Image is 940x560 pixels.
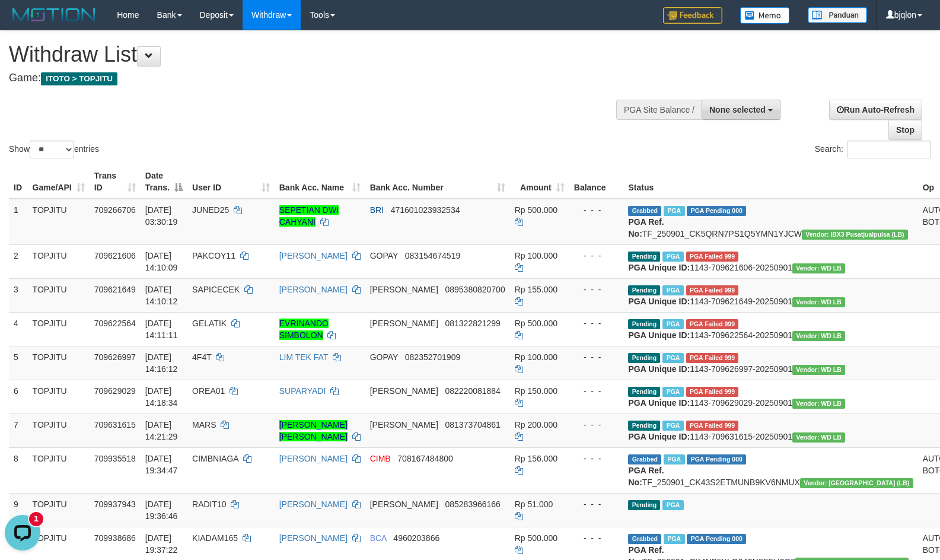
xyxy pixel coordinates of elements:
th: Status [623,165,917,199]
div: - - - [574,284,619,295]
a: Stop [888,120,922,140]
b: PGA Unique ID: [628,297,690,306]
a: [PERSON_NAME] [279,251,348,260]
th: ID [9,165,28,199]
span: [DATE] 03:30:19 [145,205,178,227]
img: MOTION_logo.png [9,6,99,24]
span: 709938686 [94,533,136,543]
td: TF_250901_CK5QRN7PS1Q5YMN1YJCW [623,199,917,245]
img: Button%20Memo.svg [740,7,790,24]
a: SUPARYADI [279,386,326,396]
td: TOPJITU [28,447,90,493]
span: [DATE] 14:10:12 [145,285,178,306]
span: Pending [628,387,660,397]
a: SEPETIAN DWI CAHYANI [279,205,339,227]
span: Vendor URL: https://dashboard.q2checkout.com/secure [792,365,845,375]
a: LIM TEK FAT [279,352,328,362]
span: JUNED25 [192,205,229,215]
a: Run Auto-Refresh [829,100,922,120]
span: Grabbed [628,206,661,216]
span: Pending [628,421,660,431]
a: EVRINANDO SIMBOLON [279,319,329,340]
label: Search: [815,141,931,158]
span: PGA Pending [687,206,746,216]
span: 709937943 [94,499,136,509]
span: [DATE] 14:16:12 [145,352,178,374]
span: 709621649 [94,285,136,294]
span: Rp 500.000 [515,205,557,215]
input: Search: [847,141,931,158]
span: Vendor URL: https://dashboard.q2checkout.com/secure [792,263,845,273]
td: 1 [9,199,28,245]
span: MARS [192,420,216,429]
span: Pending [628,500,660,510]
span: Copy 4960203866 to clipboard [393,533,439,543]
b: PGA Unique ID: [628,364,690,374]
a: [PERSON_NAME] [279,285,348,294]
td: TOPJITU [28,346,90,380]
td: TF_250901_CK43S2ETMUNB9KV6NMUX [623,447,917,493]
span: Rp 500.000 [515,319,557,328]
span: Copy 085283966166 to clipboard [445,499,500,509]
b: PGA Unique ID: [628,263,690,272]
th: Date Trans.: activate to sort column descending [141,165,187,199]
span: Vendor URL: https://dashboard.q2checkout.com/secure [792,331,845,341]
span: RADIT10 [192,499,227,509]
span: GOPAY [370,352,398,362]
td: 1143-709622564-20250901 [623,312,917,346]
b: PGA Ref. No: [628,217,664,238]
div: - - - [574,532,619,544]
h4: Game: [9,72,615,84]
td: 1143-709621649-20250901 [623,278,917,312]
span: KIADAM165 [192,533,238,543]
div: PGA Site Balance / [616,100,702,120]
a: [PERSON_NAME] [PERSON_NAME] [279,420,348,441]
span: Grabbed [628,454,661,464]
th: Bank Acc. Number: activate to sort column ascending [365,165,510,199]
span: [DATE] 14:10:09 [145,251,178,272]
span: Rp 100.000 [515,251,557,260]
td: TOPJITU [28,380,90,413]
span: 709631615 [94,420,136,429]
div: - - - [574,419,619,431]
span: Copy 081322821299 to clipboard [445,319,500,328]
span: PGA Error [686,319,739,329]
span: Copy 083154674519 to clipboard [405,251,460,260]
span: 709621606 [94,251,136,260]
a: [PERSON_NAME] [279,499,348,509]
td: 5 [9,346,28,380]
span: Rp 100.000 [515,352,557,362]
div: - - - [574,204,619,216]
td: 7 [9,413,28,447]
span: [DATE] 14:11:11 [145,319,178,340]
span: Marked by bjqwili [664,206,684,216]
span: Copy 471601023932534 to clipboard [391,205,460,215]
a: [PERSON_NAME] [279,533,348,543]
span: 709266706 [94,205,136,215]
span: BRI [370,205,384,215]
span: Marked by bjqdanil [662,421,683,431]
span: Grabbed [628,534,661,544]
div: - - - [574,453,619,464]
div: - - - [574,250,619,262]
span: [DATE] 19:36:46 [145,499,178,521]
select: Showentries [30,141,74,158]
span: 4F4T [192,352,211,362]
span: 709622564 [94,319,136,328]
span: GELATIK [192,319,227,328]
span: ITOTO > TOPJITU [41,72,117,85]
span: Marked by bjqsamuel [664,534,684,544]
td: 8 [9,447,28,493]
img: Feedback.jpg [663,7,722,24]
span: [PERSON_NAME] [370,285,438,294]
td: 6 [9,380,28,413]
span: 709626997 [94,352,136,362]
div: - - - [574,498,619,510]
span: Marked by bjqdanil [662,500,683,510]
span: PGA Error [686,252,739,262]
span: Copy 0895380820700 to clipboard [445,285,505,294]
span: Marked by bjqdanil [662,319,683,329]
span: Marked by bjqdanil [662,252,683,262]
span: 709629029 [94,386,136,396]
span: Copy 082220081884 to clipboard [445,386,500,396]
